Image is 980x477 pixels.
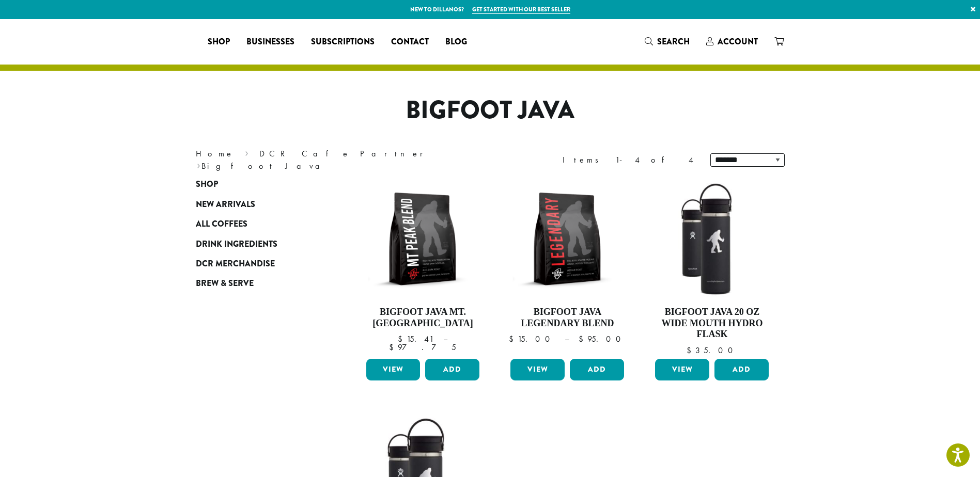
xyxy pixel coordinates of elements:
span: $ [509,333,518,344]
a: Bigfoot Java Legendary Blend [508,180,627,355]
a: Get started with our best seller [472,5,570,14]
a: Brew & Serve [196,274,320,293]
img: BFJ_MtPeak_12oz-300x300.png [363,180,482,298]
a: Shop [196,174,320,194]
a: Shop [199,34,238,50]
bdi: 95.00 [579,333,626,344]
span: Blog [445,36,467,49]
a: DCR Cafe Partner [259,148,430,159]
span: Subscriptions [311,36,375,49]
span: – [443,333,447,344]
a: Search [636,33,698,50]
span: Shop [196,178,218,191]
span: $ [687,345,695,356]
span: Search [657,36,690,47]
span: All Coffees [196,218,247,231]
button: Add [570,359,624,380]
span: Businesses [246,36,294,49]
span: $ [389,342,398,353]
a: View [510,359,565,380]
a: View [655,359,709,380]
a: View [366,359,421,380]
span: Shop [208,36,230,49]
a: All Coffees [196,214,320,234]
a: Home [196,148,234,159]
img: BFJ_Legendary_12oz-300x300.png [508,180,627,298]
span: › [245,144,248,160]
bdi: 15.41 [398,333,433,344]
span: New Arrivals [196,198,255,211]
span: Drink Ingredients [196,238,277,251]
span: › [197,156,200,172]
button: Add [714,359,769,380]
h1: Bigfoot Java [188,96,792,125]
a: New Arrivals [196,195,320,214]
a: Bigfoot Java 20 oz Wide Mouth Hydro Flask $35.00 [652,180,771,355]
span: Contact [391,36,429,49]
h4: Bigfoot Java Legendary Blend [508,307,627,329]
span: $ [398,333,407,344]
bdi: 35.00 [687,345,738,356]
div: Items 1-4 of 4 [563,154,695,166]
span: DCR Merchandise [196,258,275,271]
h4: Bigfoot Java 20 oz Wide Mouth Hydro Flask [652,307,771,340]
a: Drink Ingredients [196,234,320,253]
bdi: 97.75 [389,342,456,353]
nav: Breadcrumb [196,148,475,172]
a: Bigfoot Java Mt. [GEOGRAPHIC_DATA] [364,180,483,355]
a: DCR Merchandise [196,254,320,274]
span: Brew & Serve [196,277,254,290]
span: Account [718,36,758,47]
h4: Bigfoot Java Mt. [GEOGRAPHIC_DATA] [364,307,483,329]
span: – [565,333,569,344]
button: Add [425,359,479,380]
bdi: 15.00 [509,333,555,344]
img: LO2867-BFJ-Hydro-Flask-20oz-WM-wFlex-Sip-Lid-Black-300x300.jpg [652,180,771,298]
span: $ [579,333,587,344]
